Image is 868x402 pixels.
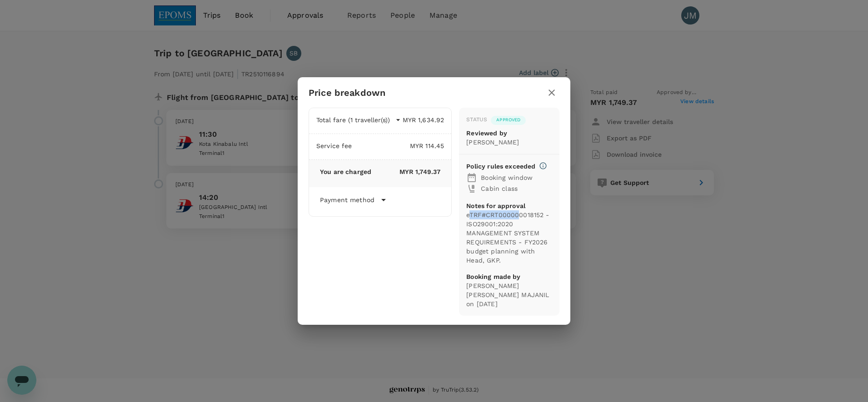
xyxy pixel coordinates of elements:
p: Booking window [481,173,552,182]
p: [PERSON_NAME] [PERSON_NAME] MAJANIL on [DATE] [466,281,552,308]
div: Status [466,115,487,124]
p: Total fare (1 traveller(s)) [316,115,390,124]
span: Approved [491,117,526,123]
p: [PERSON_NAME] [466,138,552,147]
h6: Price breakdown [309,85,385,100]
button: Total fare (1 traveller(s)) [316,115,401,124]
p: Payment method [320,195,374,204]
p: MYR 1,634.92 [401,115,444,124]
p: MYR 114.45 [352,141,444,150]
p: You are charged [320,167,371,176]
p: Policy rules exceeded [466,162,535,171]
p: eTRF#CRT000000018152 - ISO29001:2020 MANAGEMENT SYSTEM REQUIREMENTS - FY2026 budget planning with... [466,210,552,265]
p: MYR 1,749.37 [371,167,440,176]
p: Notes for approval [466,201,552,210]
p: Cabin class [481,184,552,193]
p: Reviewed by [466,129,552,138]
p: Service fee [316,141,352,150]
p: Booking made by [466,272,552,281]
